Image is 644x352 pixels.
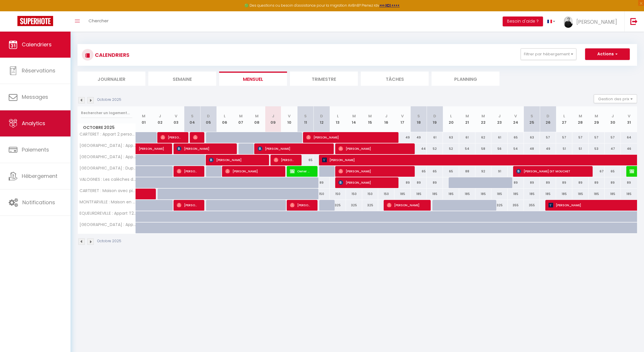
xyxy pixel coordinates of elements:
[139,140,165,151] span: [PERSON_NAME]
[274,154,295,165] span: [PERSON_NAME]
[589,166,605,177] div: 67
[556,177,572,188] div: 89
[306,132,393,143] span: [PERSON_NAME]
[97,238,121,244] p: Octobre 2025
[142,113,145,119] abbr: M
[589,189,605,199] div: 185
[524,106,540,132] th: 25
[556,143,572,154] div: 51
[290,72,358,86] li: Trimestre
[79,200,137,204] span: MONTFARVILLE : Maison en pierre, piscine et jardin proche mer
[611,113,614,119] abbr: J
[443,189,459,199] div: 185
[175,113,177,119] abbr: V
[621,106,637,132] th: 31
[22,199,55,206] span: Notifications
[589,106,605,132] th: 29
[79,143,137,148] span: [GEOGRAPHIC_DATA] : Appart Hyper centre proche port
[224,113,226,119] abbr: L
[258,143,328,154] span: [PERSON_NAME]
[524,189,540,199] div: 185
[297,155,314,165] div: 65
[97,97,121,103] p: Octobre 2025
[621,132,637,143] div: 64
[191,113,194,119] abbr: S
[475,143,492,154] div: 58
[524,132,540,143] div: 63
[378,189,394,199] div: 150
[417,113,420,119] abbr: S
[394,177,411,188] div: 89
[136,106,152,132] th: 01
[411,106,427,132] th: 18
[89,18,109,24] span: Chercher
[491,106,508,132] th: 23
[411,177,427,188] div: 89
[22,120,45,127] span: Analytics
[346,189,362,199] div: 150
[459,143,475,154] div: 54
[443,132,459,143] div: 63
[337,113,339,119] abbr: L
[433,113,436,119] abbr: D
[265,106,281,132] th: 09
[297,106,314,132] th: 11
[443,166,459,177] div: 65
[184,106,201,132] th: 04
[79,177,137,182] span: VALOGNES : Les calèches de l'[GEOGRAPHIC_DATA]
[152,106,168,132] th: 02
[605,177,621,188] div: 89
[22,41,52,48] span: Calendriers
[540,143,556,154] div: 49
[313,189,330,199] div: 150
[521,48,576,60] button: Filtrer par hébergement
[288,113,291,119] abbr: V
[605,166,621,177] div: 65
[564,17,573,28] img: ...
[427,166,443,177] div: 65
[77,72,145,86] li: Journalier
[628,113,630,119] abbr: V
[193,132,199,143] span: [PERSON_NAME]
[290,200,312,211] span: [PERSON_NAME]
[459,189,475,199] div: 185
[22,172,57,180] span: Hébergement
[572,143,589,154] div: 51
[605,189,621,199] div: 185
[427,132,443,143] div: 61
[491,132,508,143] div: 61
[168,106,184,132] th: 03
[589,177,605,188] div: 89
[491,200,508,211] div: 325
[572,189,589,199] div: 185
[17,16,53,26] img: Super Booking
[22,146,49,153] span: Paiements
[503,17,543,26] button: Besoin d'aide ?
[330,200,346,211] div: 325
[148,72,216,86] li: Semaine
[255,113,259,119] abbr: M
[79,222,137,227] span: [GEOGRAPHIC_DATA] : Appart T2 proche commerces et NAVAL Group
[572,177,589,188] div: 89
[459,166,475,177] div: 88
[589,132,605,143] div: 57
[524,200,540,211] div: 355
[443,143,459,154] div: 52
[338,166,409,177] span: [PERSON_NAME]
[338,143,409,154] span: [PERSON_NAME]
[84,11,113,32] a: Chercher
[491,166,508,177] div: 91
[585,48,630,60] button: Actions
[78,123,136,132] span: Octobre 2025
[320,113,323,119] abbr: D
[556,106,572,132] th: 27
[443,106,459,132] th: 20
[621,177,637,188] div: 89
[352,113,356,119] abbr: M
[459,106,475,132] th: 21
[159,113,161,119] abbr: J
[401,113,404,119] abbr: V
[546,113,549,119] abbr: D
[79,211,137,216] span: EQUEURDREVILLE : Appart T2 quartier résidentiel
[313,177,330,188] div: 89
